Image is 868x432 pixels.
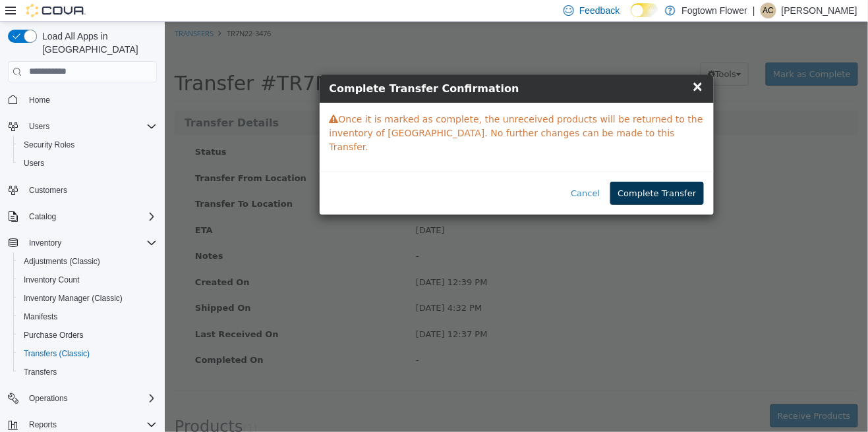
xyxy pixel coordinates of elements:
span: Feedback [579,4,620,17]
button: Users [3,117,162,136]
span: Users [24,158,44,169]
span: Operations [24,391,157,406]
a: Purchase Orders [18,327,89,343]
span: Reports [29,419,57,430]
button: Inventory [3,234,162,252]
a: Adjustments (Classic) [18,254,105,269]
button: Adjustments (Classic) [13,252,162,271]
span: Inventory Count [18,272,157,288]
h4: Complete Transfer Confirmation [165,59,539,75]
span: Once it is marked as complete, the unreceived products will be returned to the inventory of [GEOG... [165,92,538,130]
span: Catalog [24,209,157,225]
button: Inventory Manager (Classic) [13,289,162,308]
span: Transfers (Classic) [24,348,90,359]
span: Users [18,155,157,171]
p: | [753,3,755,18]
span: Purchase Orders [18,327,157,343]
button: Operations [3,389,162,408]
span: Operations [29,393,68,404]
span: Users [24,119,157,134]
a: Customers [24,182,72,198]
input: Dark Mode [631,3,658,17]
div: Alister Crichton [761,3,776,18]
span: Inventory Manager (Classic) [18,290,157,306]
img: Cova [26,4,86,17]
span: Adjustments (Classic) [18,254,157,269]
span: Inventory [29,238,61,248]
span: Customers [24,182,157,198]
button: Operations [24,391,73,406]
span: Inventory Manager (Classic) [24,293,123,304]
button: Transfers [13,363,162,381]
span: Purchase Orders [24,330,84,340]
a: Home [24,92,55,108]
span: Users [29,121,49,132]
button: Users [24,119,55,134]
span: Transfers [18,364,157,380]
span: Adjustments (Classic) [24,256,100,267]
a: Security Roles [18,137,80,153]
span: Inventory [24,235,157,251]
span: Catalog [29,211,56,222]
button: Catalog [3,207,162,226]
button: Cancel [399,160,442,184]
button: Transfers (Classic) [13,344,162,363]
a: Transfers (Classic) [18,346,95,362]
a: Transfers [18,364,62,380]
span: Security Roles [24,140,74,150]
a: Inventory Count [18,272,85,288]
button: Manifests [13,308,162,326]
span: Inventory Count [24,275,80,285]
button: Inventory Count [13,271,162,289]
span: Transfers (Classic) [18,346,157,362]
a: Manifests [18,309,63,325]
button: Users [13,154,162,173]
span: × [527,57,539,72]
span: Load All Apps in [GEOGRAPHIC_DATA] [37,30,157,56]
span: Manifests [24,311,57,322]
button: Inventory [24,235,67,251]
a: Users [18,155,49,171]
button: Purchase Orders [13,326,162,344]
span: Home [29,95,50,105]
span: Customers [29,185,67,196]
span: Manifests [18,309,157,325]
span: Transfers [24,367,57,377]
button: Complete Transfer [446,160,538,184]
a: Inventory Manager (Classic) [18,290,128,306]
button: Home [3,90,162,109]
p: Fogtown Flower [682,3,748,18]
span: Security Roles [18,137,157,153]
span: Home [24,92,157,108]
p: [PERSON_NAME] [782,3,857,18]
button: Customers [3,180,162,200]
button: Catalog [24,209,61,225]
span: AC [763,3,774,18]
button: Security Roles [13,136,162,154]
